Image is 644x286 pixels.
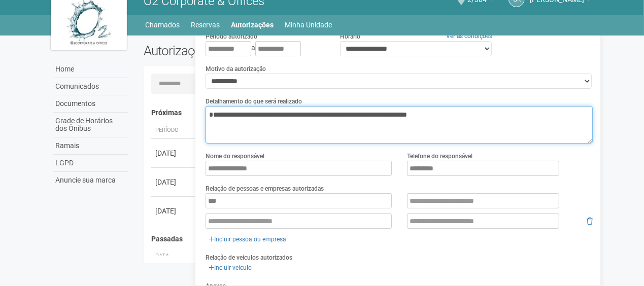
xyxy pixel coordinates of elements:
[53,113,128,137] a: Grade de Horários dos Ônibus
[151,248,197,265] th: Data
[151,122,197,139] th: Período
[446,32,492,40] a: Ver as condições
[340,32,360,41] label: Horário
[53,172,128,189] a: Anuncie sua marca
[191,18,220,32] a: Reservas
[407,152,472,161] label: Telefone do responsável
[53,137,128,155] a: Ramais
[285,18,332,32] a: Minha Unidade
[206,262,255,273] a: Incluir veículo
[53,95,128,113] a: Documentos
[155,206,193,216] div: [DATE]
[587,218,593,225] i: Remover
[151,235,586,243] h4: Passadas
[206,253,292,262] label: Relação de veículos autorizados
[206,234,289,245] a: Incluir pessoa ou empresa
[206,152,264,161] label: Nome do responsável
[206,97,302,106] label: Detalhamento do que será realizado
[206,41,324,56] div: a
[155,177,193,187] div: [DATE]
[206,64,266,74] label: Motivo da autorização
[146,18,180,32] a: Chamados
[53,61,128,78] a: Home
[151,109,586,117] h4: Próximas
[53,78,128,95] a: Comunicados
[206,32,257,41] label: Período autorizado
[144,43,361,58] h2: Autorizações
[155,148,193,158] div: [DATE]
[231,18,274,32] a: Autorizações
[53,155,128,172] a: LGPD
[206,184,324,193] label: Relação de pessoas e empresas autorizadas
